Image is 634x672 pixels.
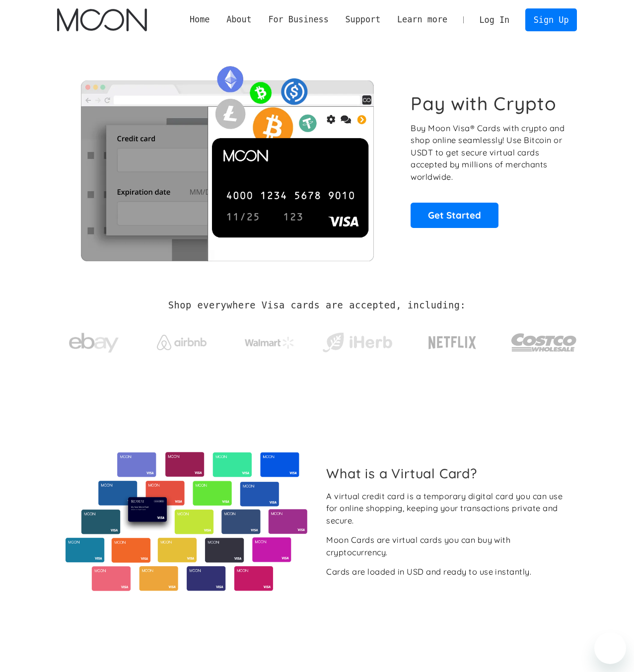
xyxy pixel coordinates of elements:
a: Get Started [411,203,498,227]
iframe: Schaltfläche zum Öffnen des Messaging-Fensters [594,632,626,664]
div: About [226,13,252,26]
h2: Shop everywhere Visa cards are accepted, including: [168,300,466,311]
img: Moon Cards let you spend your crypto anywhere Visa is accepted. [57,59,397,261]
div: A virtual credit card is a temporary digital card you can use for online shopping, keeping your t... [326,490,569,527]
img: Costco [511,324,577,361]
a: home [57,8,147,31]
h2: What is a Virtual Card? [326,465,569,481]
img: Netflix [427,330,477,355]
a: Walmart [232,327,306,354]
img: Virtual cards from Moon [64,452,309,591]
img: Moon Logo [57,8,147,31]
a: Sign Up [525,8,577,31]
div: Moon Cards are virtual cards you can buy with cryptocurrency. [326,534,569,558]
p: Buy Moon Visa® Cards with crypto and shop online seamlessly! Use Bitcoin or USDT to get secure vi... [411,122,566,183]
img: iHerb [320,330,394,356]
a: Costco [511,314,577,366]
div: About [218,13,260,26]
a: iHerb [320,320,394,361]
img: Walmart [245,337,294,349]
div: For Business [260,13,337,26]
a: Home [181,13,218,26]
a: ebay [57,317,131,364]
h1: Pay with Crypto [411,92,557,115]
div: Cards are loaded in USD and ready to use instantly. [326,566,531,578]
img: ebay [69,327,119,359]
a: Netflix [408,320,497,360]
a: Log In [471,9,518,31]
div: Support [337,13,389,26]
div: Support [345,13,380,26]
div: Learn more [397,13,447,26]
div: Learn more [389,13,456,26]
a: Airbnb [144,325,218,355]
img: Airbnb [157,335,207,350]
div: For Business [268,13,328,26]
